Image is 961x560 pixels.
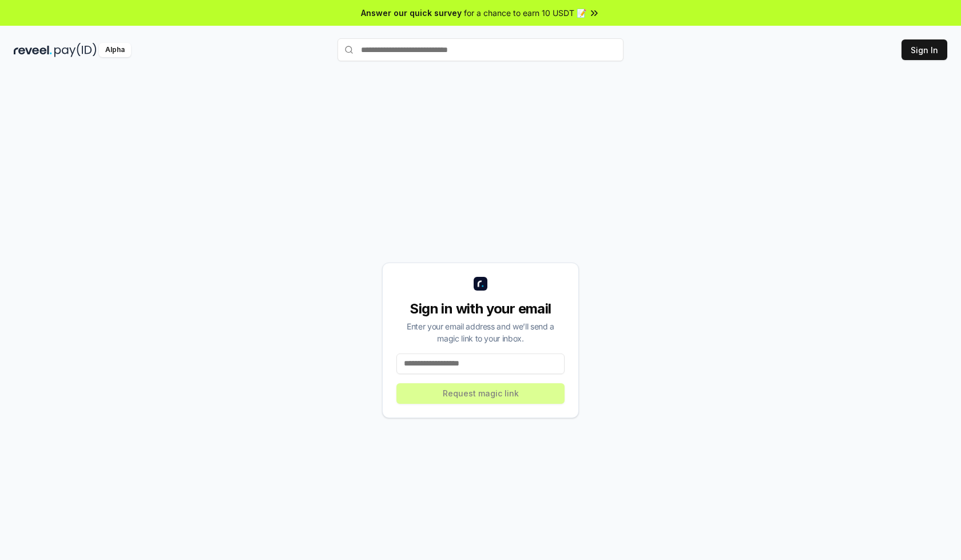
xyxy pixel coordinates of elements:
[14,43,52,57] img: reveel_dark
[464,7,586,19] span: for a chance to earn 10 USDT 📝
[902,39,947,60] button: Sign In
[99,43,131,57] div: Alpha
[361,7,462,19] span: Answer our quick survey
[54,43,97,57] img: pay_id
[396,300,565,318] div: Sign in with your email
[396,320,565,344] div: Enter your email address and we’ll send a magic link to your inbox.
[474,277,487,291] img: logo_small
